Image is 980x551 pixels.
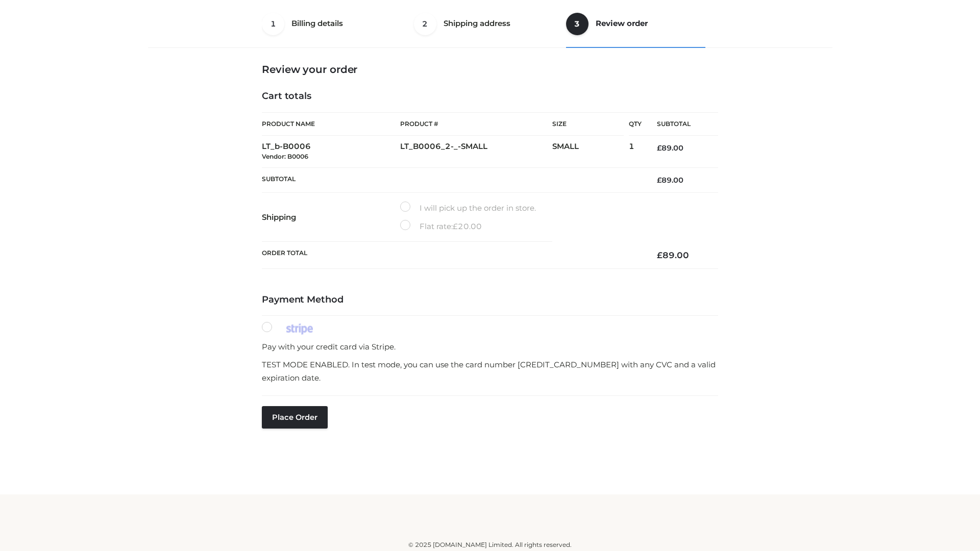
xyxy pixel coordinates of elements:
th: Qty [629,112,642,136]
th: Subtotal [642,113,718,136]
span: £ [657,250,663,260]
td: 1 [629,136,642,168]
p: Pay with your credit card via Stripe. [262,340,718,354]
bdi: 20.00 [453,221,482,231]
p: TEST MODE ENABLED. In test mode, you can use the card number [CREDIT_CARD_NUMBER] with any CVC an... [262,358,718,384]
span: £ [657,143,661,153]
h3: Review your order [262,63,718,76]
td: LT_b-B0006 [262,136,400,168]
bdi: 89.00 [657,250,689,260]
small: Vendor: B0006 [262,153,308,160]
button: Place order [262,406,328,429]
label: Flat rate: [400,220,482,233]
th: Order Total [262,242,642,269]
td: SMALL [552,136,629,168]
span: £ [657,176,661,185]
th: Subtotal [262,167,642,192]
th: Size [552,113,624,136]
th: Product # [400,112,552,136]
span: £ [453,221,458,231]
bdi: 89.00 [657,176,683,185]
th: Shipping [262,193,400,242]
h4: Cart totals [262,91,718,102]
h4: Payment Method [262,294,718,306]
label: I will pick up the order in store. [400,202,536,215]
td: LT_B0006_2-_-SMALL [400,136,552,168]
bdi: 89.00 [657,143,683,153]
div: © 2025 [DOMAIN_NAME] Limited. All rights reserved. [152,540,828,550]
th: Product Name [262,112,400,136]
